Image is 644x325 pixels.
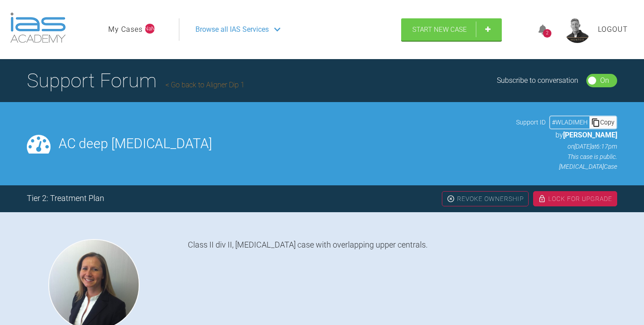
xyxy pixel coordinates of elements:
h1: Support Forum [27,65,245,96]
div: Subscribe to conversation [497,75,578,86]
span: Browse all IAS Services [195,24,269,35]
div: Class II div II, [MEDICAL_DATA] case with overlapping upper centrals. [188,239,617,318]
a: My Cases [108,24,143,35]
div: Lock For Upgrade [533,191,617,206]
span: Start New Case [412,26,467,34]
img: profile.png [564,16,591,43]
a: Start New Case [401,18,502,41]
p: [MEDICAL_DATA] Case [516,162,617,171]
img: logo-light.3e3ef733.png [10,13,66,43]
span: Support ID [516,117,546,127]
img: close.456c75e0.svg [447,195,455,203]
span: NaN [145,24,155,34]
div: On [600,75,609,86]
h2: AC deep [MEDICAL_DATA] [59,137,508,150]
p: This case is public. [516,152,617,162]
a: Logout [598,24,628,35]
p: by [516,129,617,141]
div: Tier 2: Treatment Plan [27,192,104,205]
span: [PERSON_NAME] [563,131,617,139]
div: # WLADIMEH [550,117,589,127]
div: 2 [543,29,551,38]
div: Copy [589,116,616,128]
a: Go back to Aligner Dip 1 [165,81,245,89]
p: on [DATE] at 6:17pm [516,141,617,151]
div: Revoke Ownership [442,191,529,206]
img: lock.6dc949b6.svg [538,195,546,203]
